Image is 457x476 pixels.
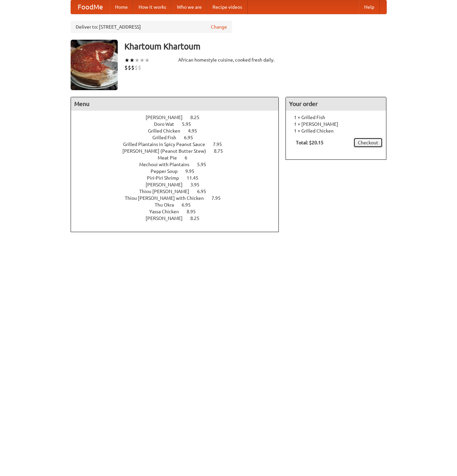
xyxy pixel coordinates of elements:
[197,189,213,194] span: 6.95
[149,209,208,214] a: Yassa Chicken 8.95
[125,195,233,201] a: Thiou [PERSON_NAME] with Chicken 7.95
[188,128,204,134] span: 4.95
[187,209,202,214] span: 8.95
[211,24,227,30] a: Change
[122,148,235,154] a: [PERSON_NAME] (Peanut Butter Stew) 8.75
[146,182,212,187] a: [PERSON_NAME] 3.95
[122,148,213,154] span: [PERSON_NAME] (Peanut Butter Stew)
[286,97,386,111] h4: Your order
[182,202,197,208] span: 6.95
[213,142,229,147] span: 7.95
[152,135,183,140] span: Grilled Fish
[185,155,194,160] span: 6
[71,0,110,14] a: FoodMe
[151,169,207,174] a: Pepper Soup 9.95
[123,142,212,147] span: Grilled Plantains in Spicy Peanut Sauce
[129,57,135,64] li: ★
[207,0,247,14] a: Recipe videos
[124,40,387,53] h3: Khartoum Khartoum
[147,175,211,181] a: Piri-Piri Shrimp 11.45
[158,155,200,160] a: Meat Pie 6
[123,142,234,147] a: Grilled Plantains in Spicy Peanut Sauce 7.95
[71,21,232,33] div: Deliver to: [STREET_ADDRESS]
[178,57,279,63] div: African homestyle cuisine, cooked fresh daily.
[353,138,383,148] a: Checkout
[154,121,181,127] span: Doro Wat
[190,115,206,120] span: 8.25
[133,0,172,14] a: How it works
[146,216,189,221] span: [PERSON_NAME]
[147,175,186,181] span: Piri-Piri Shrimp
[158,155,184,160] span: Meat Pie
[289,114,383,121] li: 1 × Grilled Fish
[149,209,186,214] span: Yassa Chicken
[145,57,150,64] li: ★
[125,195,211,201] span: Thiou [PERSON_NAME] with Chicken
[124,57,129,64] li: ★
[128,64,131,71] li: $
[146,115,212,120] a: [PERSON_NAME] 8.25
[190,182,206,187] span: 3.95
[135,57,140,64] li: ★
[187,175,205,181] span: 11.45
[289,127,383,134] li: 1 × Grilled Chicken
[212,195,227,201] span: 7.95
[146,115,189,120] span: [PERSON_NAME]
[185,169,201,174] span: 9.95
[184,135,200,140] span: 6.95
[110,0,133,14] a: Home
[148,128,187,134] span: Grilled Chicken
[139,189,219,194] a: Thiou [PERSON_NAME] 6.95
[139,189,196,194] span: Thiou [PERSON_NAME]
[148,128,210,134] a: Grilled Chicken 4.95
[124,64,128,71] li: $
[131,64,135,71] li: $
[197,162,213,167] span: 5.95
[71,40,118,90] img: angular.jpg
[296,140,323,145] b: Total: $20.15
[190,216,206,221] span: 8.25
[146,216,212,221] a: [PERSON_NAME] 8.25
[359,0,380,14] a: Help
[214,148,230,154] span: 8.75
[172,0,207,14] a: Who we are
[139,162,196,167] span: Mechoui with Plantains
[140,57,145,64] li: ★
[135,64,138,71] li: $
[154,121,203,127] a: Doro Wat 5.95
[139,162,219,167] a: Mechoui with Plantains 5.95
[155,202,181,208] span: Thu Okra
[182,121,198,127] span: 5.95
[71,97,279,111] h4: Menu
[151,169,184,174] span: Pepper Soup
[155,202,203,208] a: Thu Okra 6.95
[138,64,141,71] li: $
[289,121,383,127] li: 1 × [PERSON_NAME]
[146,182,189,187] span: [PERSON_NAME]
[152,135,205,140] a: Grilled Fish 6.95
